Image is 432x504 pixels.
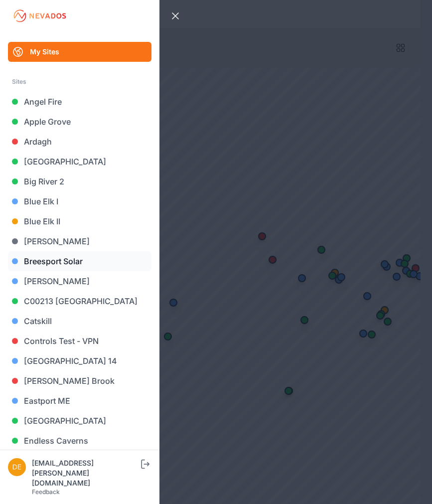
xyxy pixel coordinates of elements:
[32,488,60,496] a: Feedback
[8,92,151,112] a: Angel Fire
[8,311,151,331] a: Catskill
[8,291,151,311] a: C00213 [GEOGRAPHIC_DATA]
[32,458,139,488] div: [EMAIL_ADDRESS][PERSON_NAME][DOMAIN_NAME]
[8,351,151,371] a: [GEOGRAPHIC_DATA] 14
[8,42,151,62] a: My Sites
[8,458,26,476] img: devin.martin@nevados.solar
[8,331,151,351] a: Controls Test - VPN
[8,191,151,211] a: Blue Elk I
[8,411,151,431] a: [GEOGRAPHIC_DATA]
[12,76,147,88] div: Sites
[12,8,68,24] img: Nevados
[8,112,151,132] a: Apple Grove
[8,391,151,411] a: Eastport ME
[8,132,151,152] a: Ardagh
[8,431,151,451] a: Endless Caverns
[8,152,151,171] a: [GEOGRAPHIC_DATA]
[8,271,151,291] a: [PERSON_NAME]
[8,171,151,191] a: Big River 2
[8,251,151,271] a: Breesport Solar
[8,231,151,251] a: [PERSON_NAME]
[8,211,151,231] a: Blue Elk II
[8,371,151,391] a: [PERSON_NAME] Brook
